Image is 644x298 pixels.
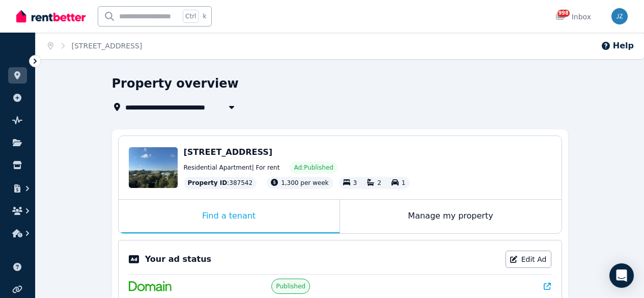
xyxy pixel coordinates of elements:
span: Ctrl [183,10,199,23]
div: Open Intercom Messenger [609,263,634,288]
span: 1,300 per week [281,179,328,186]
span: 1 [402,179,406,186]
span: Residential Apartment | For rent [184,164,280,172]
h1: Property overview [112,75,239,92]
span: k [203,12,206,20]
img: Domain.com.au [129,281,172,291]
span: 998 [557,10,570,17]
span: Published [276,282,305,290]
nav: Breadcrumb [36,33,154,59]
p: Your ad status [145,253,211,265]
span: 2 [377,179,381,186]
a: [STREET_ADDRESS] [72,42,143,50]
div: Manage my property [340,200,562,233]
img: RentBetter [16,9,86,24]
span: Ad: Published [294,164,333,172]
div: Find a tenant [119,200,340,233]
div: : 387542 [184,177,257,189]
img: Jing Zhao [611,8,628,24]
a: Edit Ad [506,251,551,268]
div: Inbox [555,12,591,22]
span: 3 [353,179,357,186]
span: [STREET_ADDRESS] [184,147,273,157]
button: Help [601,40,634,52]
span: Property ID [188,179,228,187]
